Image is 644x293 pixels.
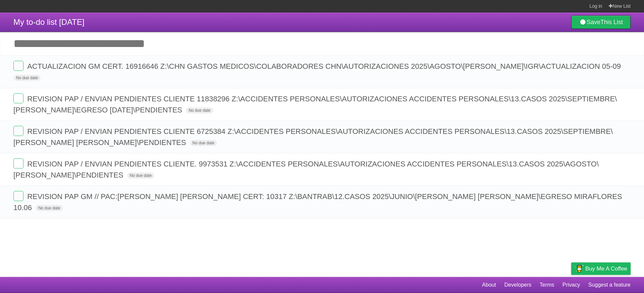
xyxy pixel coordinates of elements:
[13,61,23,71] label: Done
[588,279,631,291] a: Suggest a feature
[13,126,23,136] label: Done
[13,191,23,201] label: Done
[571,15,631,29] a: SaveThis List
[504,279,531,291] a: Developers
[571,262,631,275] a: Buy me a coffee
[190,140,217,146] span: No due date
[600,19,623,26] b: This List
[540,279,554,291] a: Terms
[27,62,623,70] span: ACTUALIZACION GM CERT. 16916646 Z:\CHN GASTOS MEDICOS\COLABORADORES CHN\AUTORIZACIONES 2025\AGOST...
[575,263,584,274] img: Buy me a coffee
[13,93,23,103] label: Done
[562,279,580,291] a: Privacy
[127,173,154,179] span: No due date
[482,279,496,291] a: About
[13,17,85,27] span: My to-do list [DATE]
[13,158,23,168] label: Done
[13,192,622,212] span: REVISION PAP GM // PAC:[PERSON_NAME] [PERSON_NAME] CERT: 10317 Z:\BANTRAB\12.CASOS 2025\JUNIO\[PE...
[13,75,41,81] span: No due date
[186,107,213,113] span: No due date
[36,205,63,211] span: No due date
[13,127,613,147] span: REVISION PAP / ENVIAN PENDIENTES CLIENTE 6725384 Z:\ACCIDENTES PERSONALES\AUTORIZACIONES ACCIDENT...
[13,160,599,179] span: REVISION PAP / ENVIAN PENDIENTES CLIENTE. 9973531 Z:\ACCIDENTES PERSONALES\AUTORIZACIONES ACCIDEN...
[13,95,617,114] span: REVISION PAP / ENVIAN PENDIENTES CLIENTE 11838296 Z:\ACCIDENTES PERSONALES\AUTORIZACIONES ACCIDEN...
[585,263,627,275] span: Buy me a coffee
